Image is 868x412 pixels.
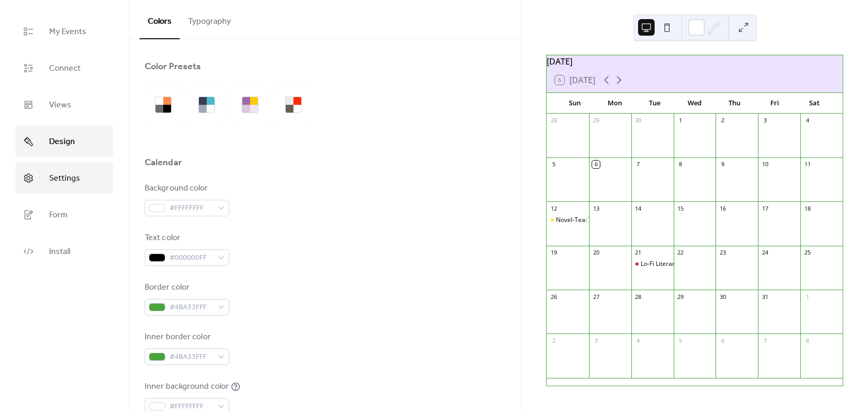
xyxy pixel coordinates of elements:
[550,117,557,124] div: 28
[49,207,68,223] span: Form
[555,93,595,114] div: Sun
[145,182,227,195] div: Background color
[145,281,227,294] div: Border color
[677,161,685,168] div: 8
[550,337,557,344] div: 2
[145,331,227,343] div: Inner border color
[556,216,659,225] div: Novel-Tea: The Butterfly Pea Edition
[675,93,715,114] div: Wed
[761,293,769,300] div: 31
[550,249,557,257] div: 19
[595,93,634,114] div: Mon
[145,232,227,244] div: Text color
[635,93,675,114] div: Tue
[592,117,600,124] div: 29
[719,293,726,300] div: 30
[49,97,71,113] span: Views
[49,60,81,76] span: Connect
[803,204,811,212] div: 18
[677,249,685,257] div: 22
[145,381,229,393] div: Inner background color
[803,117,811,124] div: 4
[169,351,213,363] span: #4BA33FFF
[169,302,213,314] span: #4BA33FFF
[16,125,113,157] a: Design
[550,293,557,300] div: 26
[761,249,769,257] div: 24
[803,337,811,344] div: 8
[761,117,769,124] div: 3
[16,15,113,47] a: My Events
[592,293,600,300] div: 27
[761,337,769,344] div: 7
[719,161,726,168] div: 9
[16,199,113,230] a: Form
[803,249,811,257] div: 25
[550,161,557,168] div: 5
[719,249,726,257] div: 23
[677,117,685,124] div: 1
[715,93,754,114] div: Thu
[16,52,113,84] a: Connect
[634,117,642,124] div: 30
[145,60,201,73] div: Color Presets
[677,204,685,212] div: 15
[677,337,685,344] div: 5
[592,249,600,257] div: 20
[677,293,685,300] div: 29
[754,93,794,114] div: Fri
[795,93,834,114] div: Sat
[641,260,752,268] div: Lo-Fi Literary Lounge Monthly Meet-Up
[49,24,86,40] span: My Events
[634,249,642,257] div: 21
[547,216,589,225] div: Novel-Tea: The Butterfly Pea Edition
[169,202,213,215] span: #FFFFFFFF
[592,204,600,212] div: 13
[634,161,642,168] div: 7
[49,244,70,260] span: Install
[761,161,769,168] div: 10
[719,337,726,344] div: 6
[803,293,811,300] div: 1
[550,204,557,212] div: 12
[634,204,642,212] div: 14
[16,89,113,120] a: Views
[761,204,769,212] div: 17
[634,337,642,344] div: 4
[16,235,113,267] a: Install
[592,161,600,168] div: 6
[145,156,182,169] div: Calendar
[49,134,75,150] span: Design
[169,252,213,264] span: #000000FF
[719,204,726,212] div: 16
[803,161,811,168] div: 11
[16,162,113,194] a: Settings
[547,55,843,68] div: [DATE]
[631,260,674,268] div: Lo-Fi Literary Lounge Monthly Meet-Up
[634,293,642,300] div: 28
[49,170,80,186] span: Settings
[719,117,726,124] div: 2
[592,337,600,344] div: 3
